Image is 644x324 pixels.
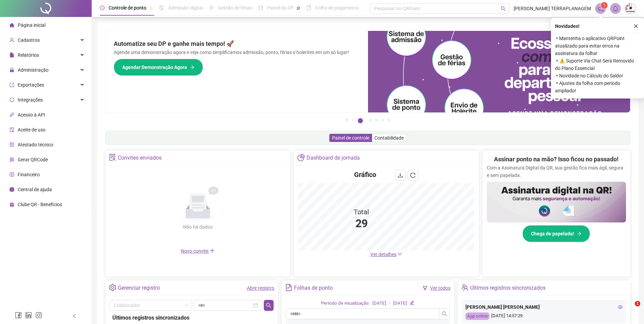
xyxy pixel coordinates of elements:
div: [PERSON_NAME] [PERSON_NAME] [465,303,623,311]
h2: Automatize seu DP e ganhe mais tempo! 🚀 [114,39,360,49]
span: Integrações [18,97,43,103]
span: search [442,311,447,317]
img: banner%2F02c71560-61a6-44d4-94b9-c8ab97240462.png [487,182,626,222]
span: export [10,83,14,87]
span: Ver detalhes [370,252,397,257]
span: plus [209,248,215,253]
h4: Gráfico [354,170,376,179]
h2: Assinar ponto na mão? Isso ficou no passado! [494,155,619,164]
button: 1 [346,118,349,122]
span: arrow-right [190,65,195,70]
span: pushpin [296,6,300,10]
span: filter [423,286,427,290]
span: Cadastros [18,37,40,43]
button: 4 [369,118,372,122]
div: Não há dados [167,223,229,231]
span: eye [618,305,623,309]
span: gift [10,202,14,207]
div: Gerenciar registro [118,282,160,294]
a: Ver todos [430,285,450,291]
span: linkedin [25,312,32,319]
span: solution [10,142,14,147]
div: [DATE] [393,300,407,307]
sup: 1 [601,2,608,9]
span: 1 [635,301,640,306]
p: Com a Assinatura Digital da QR, sua gestão fica mais ágil, segura e sem papelada. [487,164,626,179]
span: clock-circle [100,5,105,10]
span: file [10,53,14,57]
img: 52531 [625,3,636,14]
span: download [398,173,403,178]
span: Exportações [18,82,44,88]
div: Folhas de ponto [294,282,333,294]
span: arrow-right [577,231,582,236]
span: user-add [10,38,14,42]
div: [DATE] [372,300,386,307]
span: Gestão de férias [218,5,252,11]
button: Agendar Demonstração Agora [114,59,203,76]
span: left [72,313,77,318]
span: search [266,303,271,308]
span: bell [612,5,619,12]
span: ⚬ Ajustes da folha com período ampliado! [555,79,640,94]
span: home [10,23,14,28]
span: Atestado técnico [18,142,53,147]
button: 2 [352,118,355,122]
span: 1 [603,3,606,8]
span: lock [10,68,14,72]
span: facebook [15,312,22,319]
div: - [389,300,390,307]
span: reload [410,173,416,178]
span: Administração [18,67,49,73]
span: dollar [10,172,14,177]
span: book [307,5,311,10]
span: search [501,6,506,11]
div: Últimos registros sincronizados [112,313,271,322]
span: ⚬ Novidade no Cálculo do Saldo! [555,72,640,79]
iframe: Intercom live chat [621,301,637,317]
span: notification [597,5,604,12]
span: file-done [159,5,164,10]
button: Chega de papelada! [522,225,590,242]
span: Central de ajuda [18,187,52,192]
div: Período de visualização: [321,300,370,307]
span: info-circle [10,187,14,192]
span: [PERSON_NAME] TERRAPLANAGEM [514,5,591,12]
div: Convites enviados [118,152,162,164]
span: api [10,112,14,117]
span: ⚬ Mantenha o aplicativo QRPoint atualizado para evitar erros na assinatura da folha! [555,35,640,57]
span: file-text [285,284,292,291]
span: team [461,284,468,291]
span: Aceite de uso [18,127,45,132]
span: Novo convite [181,248,215,254]
span: Painel do DP [267,5,294,11]
a: Abrir registro [247,285,274,291]
div: Dashboard de jornada [307,152,360,164]
span: Folha de pagamento [315,5,359,11]
span: Gerar QRCode [18,157,48,162]
button: 5 [375,118,378,122]
span: pie-chart [297,154,305,161]
span: Contabilidade [374,135,404,141]
span: qrcode [10,157,14,162]
p: Agende uma demonstração agora e veja como simplificamos admissão, ponto, férias e holerites em um... [114,49,360,56]
span: Chega de papelada! [531,230,574,237]
span: Página inicial [18,22,45,28]
div: App online [465,312,490,320]
img: banner%2Fd57e337e-a0d3-4837-9615-f134fc33a8e6.png [368,31,630,112]
span: Controle de ponto [109,5,146,11]
span: close [633,24,638,29]
span: sync [10,97,14,102]
span: Agendar Demonstração Agora [122,64,187,71]
span: Clube QR - Beneficios [18,202,62,207]
a: Ver detalhes down [370,252,402,257]
span: pushpin [149,6,153,10]
span: Novidades ! [555,22,579,30]
span: audit [10,127,14,132]
span: down [398,252,402,256]
span: edit [410,301,414,305]
span: solution [109,154,116,161]
span: Acesso à API [18,112,45,118]
span: sun [209,5,214,10]
span: ⚬ ⚠️ Suporte Via Chat Será Removido do Plano Essencial [555,57,640,72]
